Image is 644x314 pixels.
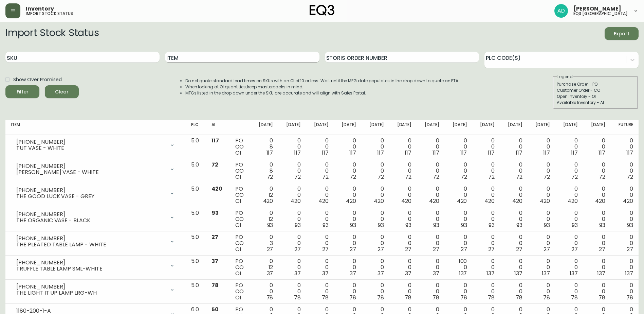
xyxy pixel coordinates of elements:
[625,269,633,277] span: 137
[16,211,165,217] div: [PHONE_NUMBER]
[295,221,301,229] span: 93
[267,221,273,229] span: 93
[422,186,439,204] div: 0 0
[405,173,411,181] span: 72
[186,256,206,280] td: 5.0
[185,90,460,96] li: MFGs listed in the drop down under the SKU are accurate and will align with Sales Portal.
[16,284,165,290] div: [PHONE_NUMBER]
[450,234,467,252] div: 0 0
[284,138,301,156] div: 0 0
[284,282,301,301] div: 0 0
[186,120,206,135] th: PLC
[377,294,384,301] span: 78
[322,149,329,157] span: 117
[186,231,206,256] td: 5.0
[543,149,550,157] span: 117
[573,6,621,12] span: [PERSON_NAME]
[5,27,99,40] h2: Import Stock Status
[422,210,439,228] div: 0 0
[235,162,245,180] div: PO CO
[16,139,165,145] div: [PHONE_NUMBER]
[395,162,412,180] div: 0 0
[235,221,241,229] span: OI
[589,210,606,228] div: 0 0
[312,162,329,180] div: 0 0
[378,221,384,229] span: 93
[211,161,218,169] span: 72
[339,282,356,301] div: 0 0
[461,245,467,253] span: 27
[433,149,439,157] span: 117
[350,245,356,253] span: 27
[505,210,522,228] div: 0 0
[570,269,578,277] span: 137
[433,294,439,301] span: 78
[267,173,273,181] span: 72
[505,186,522,204] div: 0 0
[478,186,495,204] div: 0 0
[235,294,241,301] span: OI
[339,258,356,277] div: 0 0
[405,221,411,229] span: 93
[256,210,273,228] div: 0 12
[478,210,495,228] div: 0 0
[422,282,439,301] div: 0 0
[595,197,605,205] span: 420
[568,197,578,205] span: 420
[395,234,412,252] div: 0 0
[235,269,241,277] span: OI
[589,258,606,277] div: 0 0
[611,120,639,135] th: Future
[429,197,439,205] span: 420
[235,258,245,277] div: PO CO
[367,186,384,204] div: 0 0
[16,169,165,175] div: [PERSON_NAME] VASE - WHITE
[486,269,495,277] span: 137
[417,120,445,135] th: [DATE]
[256,282,273,301] div: 0 0
[571,149,578,157] span: 117
[627,245,633,253] span: 27
[478,258,495,277] div: 0 0
[284,234,301,252] div: 0 0
[235,186,245,204] div: PO CO
[235,282,245,301] div: PO CO
[395,258,412,277] div: 0 0
[284,258,301,277] div: 0 0
[599,245,605,253] span: 27
[557,87,634,93] div: Customer Order - CO
[533,282,550,301] div: 0 0
[450,138,467,156] div: 0 0
[11,138,180,153] div: [PHONE_NUMBER]TUT VASE - WHITE
[488,149,495,157] span: 117
[312,210,329,228] div: 0 0
[405,245,411,253] span: 27
[478,282,495,301] div: 0 0
[561,210,578,228] div: 0 0
[571,245,578,253] span: 27
[16,266,165,272] div: TRUFFLE TABLE LAMP SML-WHITE
[516,221,522,229] span: 93
[16,145,165,151] div: TUT VASE - WHITE
[339,138,356,156] div: 0 0
[516,294,522,301] span: 78
[626,294,633,301] span: 78
[334,120,362,135] th: [DATE]
[461,221,467,229] span: 93
[457,197,467,205] span: 420
[11,210,180,225] div: [PHONE_NUMBER]THE ORGANIC VASE - BLACK
[422,162,439,180] div: 0 0
[322,269,329,277] span: 37
[339,210,356,228] div: 0 0
[460,294,467,301] span: 78
[616,282,633,301] div: 0 0
[11,234,180,249] div: [PHONE_NUMBER]THE PLEATED TABLE LAMP - WHITE
[516,149,522,157] span: 117
[405,149,411,157] span: 117
[294,149,301,157] span: 117
[267,269,273,277] span: 37
[310,5,335,16] img: logo
[433,269,439,277] span: 37
[557,93,634,100] div: Open Inventory - OI
[323,221,329,229] span: 93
